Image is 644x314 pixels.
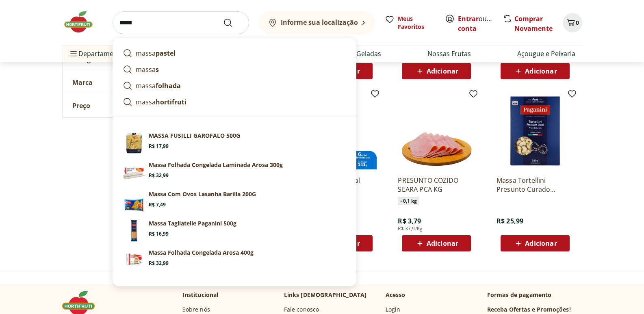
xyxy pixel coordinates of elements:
span: R$ 37,9/Kg [398,225,423,232]
p: Massa Com Ovos Lasanha Barilla 200G [149,190,256,198]
span: Adicionar [525,68,557,74]
a: massapastel [119,45,349,61]
input: search [113,11,249,34]
a: massas [119,61,349,78]
img: PRESUNTO COZIDO SEARA PCA KG [398,92,475,169]
button: Preço [63,94,184,117]
span: R$ 32,99 [149,260,169,266]
img: Principal [123,161,145,184]
span: R$ 32,99 [149,172,169,179]
strong: s [156,65,159,74]
a: PrincipalMassa Com Ovos Lasanha Barilla 200GR$ 7,49 [119,187,349,216]
a: PRESUNTO COZIDO SEARA PCA KG [398,176,475,194]
a: Nossas Frutas [427,49,471,58]
p: Massa Folhada Congelada Laminada Arosa 300g [149,161,283,169]
button: Adicionar [501,235,570,251]
img: Principal [123,249,145,271]
a: massahortifruti [119,94,349,110]
h3: Receba Ofertas e Promoções! [487,305,571,314]
button: Informe sua localização [259,11,375,34]
a: Entrar [458,14,479,23]
a: Fale conosco [284,305,319,314]
img: Massa Tortellini Presunto Curado Paganini 250g [497,92,574,169]
b: Informe sua localização [281,18,358,27]
span: ou [458,14,494,33]
button: Menu [69,44,78,63]
p: massa [136,97,186,107]
strong: hortifruti [156,97,186,106]
button: Submit Search [223,18,243,28]
p: Massa Folhada Congelada Arosa 400g [149,249,254,257]
a: Massa Tortellini Presunto Curado Paganini 250g [497,176,574,194]
p: Acesso [386,291,405,299]
a: massafolhada [119,78,349,94]
p: massa [136,48,176,58]
a: PrincipalMASSA FUSILLI GAROFALO 500GR$ 17,99 [119,128,349,158]
a: Meus Favoritos [385,15,435,31]
button: Adicionar [402,235,471,251]
span: R$ 3,79 [398,217,421,225]
a: PrincipalMassa Folhada Congelada Arosa 400gR$ 32,99 [119,245,349,275]
button: Carrinho [563,13,582,32]
img: Principal [123,132,145,154]
a: Criar conta [458,14,503,33]
span: ~ 0,1 kg [398,197,419,205]
span: Preço [72,102,90,110]
p: Institucional [182,291,219,299]
strong: folhada [156,81,181,90]
strong: pastel [156,49,176,58]
a: Sobre nós [182,305,210,314]
img: Principal [123,190,145,213]
p: massa [136,65,159,74]
a: Comprar Novamente [514,14,553,33]
button: Adicionar [402,63,471,79]
span: 0 [576,19,579,26]
p: Formas de pagamento [487,291,582,299]
p: MASSA FUSILLI GAROFALO 500G [149,132,240,140]
span: R$ 25,99 [497,217,523,225]
p: Links [DEMOGRAPHIC_DATA] [284,291,367,299]
span: Adicionar [427,68,458,74]
span: R$ 17,99 [149,143,169,149]
button: Marca [63,71,184,94]
span: Adicionar [525,240,557,247]
span: R$ 16,99 [149,231,169,237]
span: Meus Favoritos [398,15,435,31]
p: massa [136,81,181,91]
p: Massa Tagliatelle Paganini 500g [149,219,236,227]
a: PrincipalMassa Folhada Congelada Laminada Arosa 300gR$ 32,99 [119,158,349,187]
img: Principal [123,219,145,242]
span: Adicionar [427,240,458,247]
span: Marca [72,78,93,87]
a: Login [386,305,401,314]
button: Adicionar [501,63,570,79]
a: PrincipalMassa Tagliatelle Paganini 500gR$ 16,99 [119,216,349,245]
span: R$ 7,49 [149,201,166,208]
a: Açougue e Peixaria [517,49,575,58]
img: Hortifruti [62,10,103,34]
span: Departamentos [69,44,127,63]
